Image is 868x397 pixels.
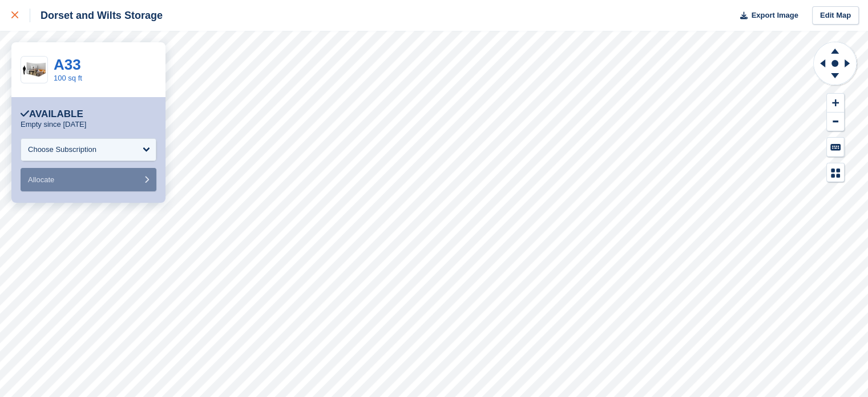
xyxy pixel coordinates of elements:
[827,163,844,182] button: Map Legend
[30,9,163,22] div: Dorset and Wilts Storage
[751,10,798,21] span: Export Image
[28,175,54,184] span: Allocate
[54,56,81,73] a: A33
[21,109,83,120] div: Available
[54,74,82,82] a: 100 sq ft
[827,113,844,131] button: Zoom Out
[827,94,844,113] button: Zoom In
[827,138,844,157] button: Keyboard Shortcuts
[21,168,156,191] button: Allocate
[21,60,47,80] img: 100-sqft-unit.jpg
[733,6,798,25] button: Export Image
[812,6,859,25] a: Edit Map
[21,120,86,129] p: Empty since [DATE]
[28,144,96,155] div: Choose Subscription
